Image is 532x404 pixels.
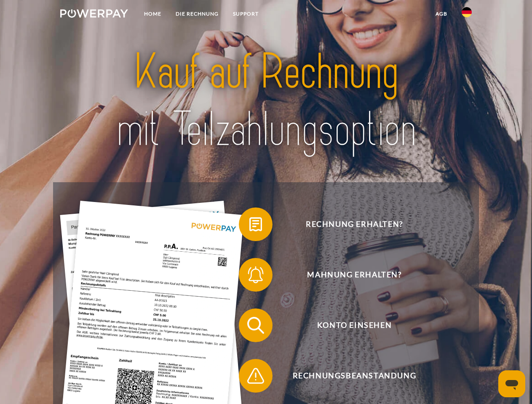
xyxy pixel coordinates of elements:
a: Home [137,6,168,21]
a: SUPPORT [226,6,266,21]
button: Konto einsehen [239,308,458,342]
img: de [462,7,472,17]
button: Rechnungsbeanstandung [239,359,458,393]
span: Mahnung erhalten? [251,258,457,292]
img: qb_search.svg [245,315,266,336]
button: Mahnung erhalten? [239,258,458,292]
a: DIE RECHNUNG [168,6,226,21]
img: qb_bell.svg [245,264,266,285]
img: logo-powerpay-white.svg [60,9,128,18]
span: Rechnung erhalten? [251,207,457,241]
iframe: Schaltfläche zum Öffnen des Messaging-Fensters [498,370,525,397]
a: agb [428,6,454,21]
img: qb_warning.svg [245,365,266,386]
button: Rechnung erhalten? [239,207,458,241]
span: Rechnungsbeanstandung [251,359,457,393]
img: qb_bill.svg [245,214,266,235]
span: Konto einsehen [251,308,457,342]
img: title-powerpay_de.svg [80,40,452,161]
